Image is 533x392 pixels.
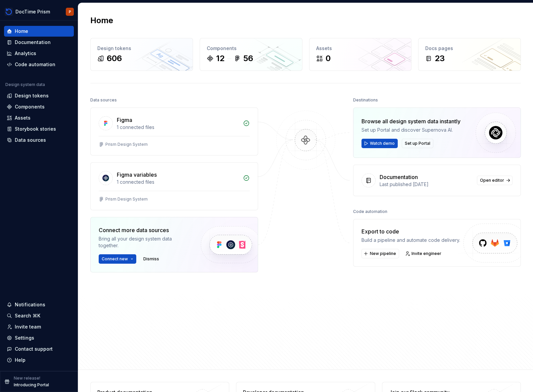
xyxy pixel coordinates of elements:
[99,235,189,249] div: Bring all your design system data together.
[370,141,395,146] span: Watch demo
[361,227,460,235] div: Export to code
[216,53,225,64] div: 12
[117,124,239,131] div: 1 connected files
[15,335,34,341] div: Settings
[4,310,74,321] button: Search ⌘K
[15,103,45,110] div: Components
[418,38,521,71] a: Docs pages23
[480,178,504,183] span: Open editor
[4,37,74,48] a: Documentation
[105,142,148,147] div: Prism Design System
[200,38,302,71] a: Components1256
[353,207,387,216] div: Code automation
[326,53,331,64] div: 0
[361,127,461,133] div: Set up Portal and discover Supernova AI.
[353,95,378,105] div: Destinations
[403,249,444,258] a: Invite engineer
[4,90,74,101] a: Design tokens
[361,249,399,258] button: New pipeline
[14,382,49,388] p: Introducing Portal
[97,45,186,52] div: Design tokens
[361,117,461,125] div: Browse all design system data instantly
[1,4,77,19] button: DocTime PrismP
[90,162,258,210] a: Figma variables1 connected filesPrism Design System
[15,137,46,143] div: Data sources
[117,179,239,185] div: 1 connected files
[5,8,13,16] img: 90418a54-4231-473e-b32d-b3dd03b28af1.png
[380,173,418,181] div: Documentation
[117,171,157,179] div: Figma variables
[15,61,55,68] div: Code automation
[99,254,136,264] button: Connect new
[15,346,53,352] div: Contact support
[5,82,45,87] div: Design system data
[4,113,74,123] a: Assets
[380,181,473,188] div: Last published [DATE]
[316,45,405,52] div: Assets
[107,53,122,64] div: 606
[15,312,40,319] div: Search ⌘K
[99,226,189,234] div: Connect more data sources
[435,53,445,64] div: 23
[4,26,74,37] a: Home
[361,237,460,244] div: Build a pipeline and automate code delivery.
[15,28,28,35] div: Home
[4,101,74,112] a: Components
[243,53,253,64] div: 56
[4,355,74,365] button: Help
[15,92,49,99] div: Design tokens
[15,323,41,330] div: Invite team
[15,357,26,363] div: Help
[15,8,50,15] div: DocTime Prism
[477,176,513,185] a: Open editor
[15,126,56,132] div: Storybook stories
[90,107,258,156] a: Figma1 connected filesPrism Design System
[405,141,430,146] span: Set up Portal
[207,45,295,52] div: Components
[4,48,74,59] a: Analytics
[4,344,74,354] button: Contact support
[140,254,162,264] button: Dismiss
[4,135,74,145] a: Data sources
[15,50,36,57] div: Analytics
[361,139,398,148] button: Watch demo
[4,59,74,70] a: Code automation
[4,124,74,134] a: Storybook stories
[370,251,396,256] span: New pipeline
[90,15,113,26] h2: Home
[117,116,132,124] div: Figma
[90,95,117,105] div: Data sources
[69,9,71,14] div: P
[102,256,128,262] span: Connect new
[4,333,74,343] a: Settings
[425,45,514,52] div: Docs pages
[15,39,51,46] div: Documentation
[4,299,74,310] button: Notifications
[15,301,45,308] div: Notifications
[411,251,441,256] span: Invite engineer
[90,38,193,71] a: Design tokens606
[105,197,148,202] div: Prism Design System
[309,38,412,71] a: Assets0
[4,321,74,332] a: Invite team
[15,115,31,121] div: Assets
[402,139,433,148] button: Set up Portal
[143,256,159,262] span: Dismiss
[14,376,40,381] p: New release!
